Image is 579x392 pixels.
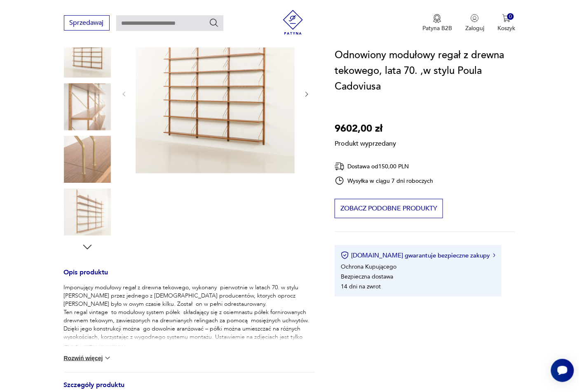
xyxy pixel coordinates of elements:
[335,176,434,186] div: Wysyłka w ciągu 7 dni roboczych
[335,199,443,218] button: Zobacz podobne produkty
[335,161,345,172] img: Ikona dostawy
[422,24,452,32] p: Patyna B2B
[64,354,112,362] button: Rozwiń więcej
[493,253,496,257] img: Ikona strzałki w prawo
[335,47,515,94] h1: Odnowiony modułowy regał z drewna tekowego, lata 70. ,w stylu Poula Cadoviusa
[465,14,484,32] button: Zaloguj
[341,273,393,281] li: Bezpieczna dostawa
[64,15,110,31] button: Sprzedawaj
[341,251,495,260] button: [DOMAIN_NAME] gwarantuje bezpieczne zakupy
[103,354,112,362] img: chevron down
[335,161,434,172] div: Dostawa od 150,00 PLN
[335,121,396,137] p: 9602,00 zł
[341,263,396,271] li: Ochrona Kupującego
[497,24,515,32] p: Koszyk
[64,283,315,349] p: Imponujący modułowy regał z drewna tekowego, wykonany pierwotnie w latach 70. w stylu [PERSON_NAM...
[507,13,514,20] div: 0
[551,359,574,382] iframe: Smartsupp widget button
[465,24,484,32] p: Zaloguj
[502,14,511,22] img: Ikona koszyka
[341,251,349,260] img: Ikona certyfikatu
[64,270,315,283] h3: Opis produktu
[471,14,479,22] img: Ikonka użytkownika
[422,14,452,32] a: Ikona medaluPatyna B2B
[335,137,396,148] p: Produkt wyprzedany
[209,18,219,28] button: Szukaj
[497,14,515,32] button: 0Koszyk
[433,14,441,23] img: Ikona medalu
[64,21,110,26] a: Sprzedawaj
[341,283,381,290] li: 14 dni na zwrot
[281,10,305,35] img: Patyna - sklep z meblami i dekoracjami vintage
[422,14,452,32] button: Patyna B2B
